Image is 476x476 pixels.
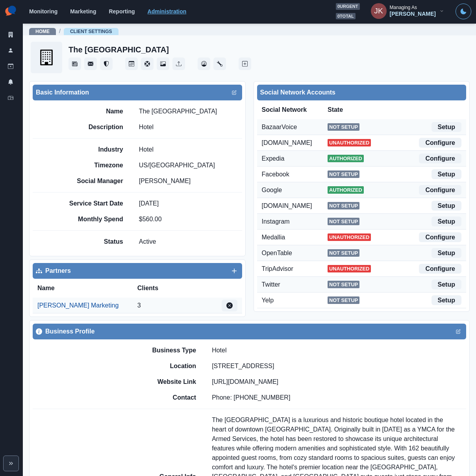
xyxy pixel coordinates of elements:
[222,300,237,311] button: Edit
[98,378,196,385] h2: Website Link
[419,138,461,148] a: Configure
[212,361,274,371] p: [STREET_ADDRESS]
[139,122,154,132] p: Hotel
[3,456,19,471] button: Expand
[262,154,328,163] div: Expedia
[262,201,328,211] div: [DOMAIN_NAME]
[98,394,196,401] h2: Contact
[64,177,123,185] h2: Social Manager
[336,13,356,20] span: 0 total
[125,57,138,70] button: Post Schedule
[454,327,463,336] button: Edit
[262,296,328,305] div: Yelp
[262,233,328,242] div: Medallia
[69,45,169,54] h2: The [GEOGRAPHIC_DATA]
[172,57,185,70] a: Uploads
[69,57,81,70] button: Stream
[262,122,328,132] div: BazaarVoice
[230,88,239,97] button: Edit
[456,4,471,19] button: Toggle Mode
[328,233,371,241] span: Unauthorized
[328,265,371,272] span: Unauthorized
[148,8,187,15] a: Administration
[139,161,215,170] p: US/[GEOGRAPHIC_DATA]
[230,266,239,276] button: Add
[29,27,119,35] nav: breadcrumb
[328,218,359,225] span: Not Setup
[37,283,137,293] div: Name
[139,237,156,246] p: Active
[59,27,61,35] span: /
[3,44,18,57] a: Users
[64,238,123,245] h2: Status
[432,217,461,226] a: Setup
[3,91,18,104] a: Inbox
[328,202,359,209] span: Not Setup
[328,139,371,146] span: Unauthorized
[84,57,97,70] button: Messages
[419,264,461,274] a: Configure
[64,123,123,131] h2: Description
[432,280,461,289] a: Setup
[432,122,461,132] a: Setup
[3,76,18,88] a: Notifications
[239,57,251,70] button: Create New Post
[212,346,226,355] p: Hotel
[36,327,463,336] div: Business Profile
[365,3,451,19] button: Managing As[PERSON_NAME]
[3,60,18,72] a: Draft Posts
[109,8,135,15] a: Reporting
[157,57,169,70] button: Media Library
[213,57,226,70] button: Administration
[419,232,461,242] a: Configure
[262,170,328,179] div: Facebook
[70,8,96,15] a: Marketing
[139,145,154,154] p: Hotel
[328,105,395,115] div: State
[139,107,217,116] p: The [GEOGRAPHIC_DATA]
[328,155,364,162] span: Authorized
[137,283,187,293] div: Clients
[390,5,417,10] div: Managing As
[3,28,18,41] a: Clients
[212,393,290,402] p: Phone: [PHONE_NUMBER]
[262,217,328,226] div: Instagram
[419,154,461,163] a: Configure
[328,170,359,178] span: Not Setup
[64,107,123,115] h2: Name
[139,215,162,224] p: $ 560.00
[29,8,57,15] a: Monitoring
[432,248,461,258] a: Setup
[36,266,239,276] div: Partners
[328,186,364,194] span: Authorized
[374,2,383,20] div: Jon Kratz
[64,146,123,153] h2: Industry
[198,57,210,70] button: Dashboard
[64,161,123,169] h2: Timezone
[98,346,196,354] h2: Business Type
[390,11,436,17] div: [PERSON_NAME]
[98,362,196,370] h2: Location
[336,3,360,10] span: 0 urgent
[260,88,463,97] div: Social Network Accounts
[141,57,154,70] a: Content Pool
[139,176,191,186] p: [PERSON_NAME]
[31,42,62,73] img: default-building-icon.png
[432,201,461,211] a: Setup
[36,88,239,97] div: Basic Information
[262,280,328,289] div: Twitter
[262,185,328,195] div: Google
[432,295,461,305] a: Setup
[137,301,222,310] div: 3
[139,199,159,208] p: [DATE]
[100,57,113,70] button: Reviews
[328,281,359,288] span: Not Setup
[262,105,328,115] div: Social Network
[37,301,119,310] a: [PERSON_NAME] Marketing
